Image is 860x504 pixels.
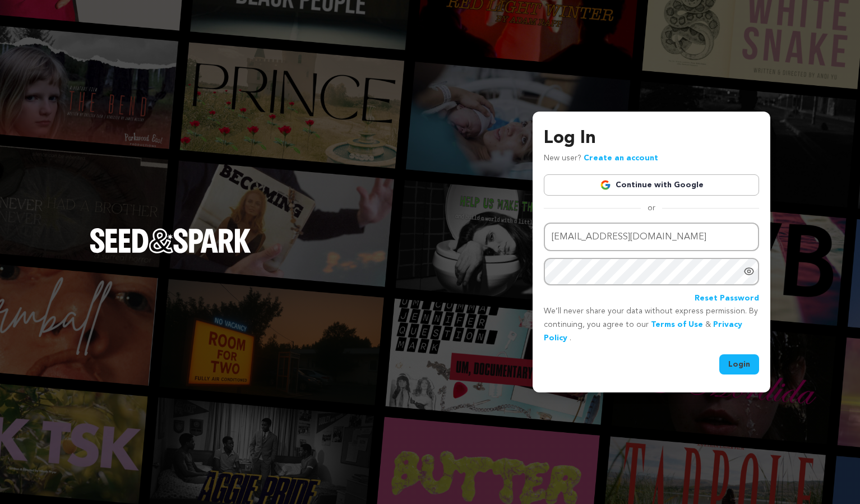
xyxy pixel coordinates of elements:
[90,228,251,253] img: Seed&Spark Logo
[544,125,759,152] h3: Log In
[743,266,755,277] a: Show password as plain text. Warning: this will display your password on the screen.
[544,321,742,342] a: Privacy Policy
[600,179,611,191] img: Google logo
[544,305,759,345] p: We’ll never share your data without express permission. By continuing, you agree to our & .
[651,321,703,329] a: Terms of Use
[544,174,759,196] a: Continue with Google
[641,202,662,214] span: or
[584,154,658,162] a: Create an account
[544,152,658,165] p: New user?
[90,228,251,275] a: Seed&Spark Homepage
[719,354,759,374] button: Login
[695,292,759,306] a: Reset Password
[544,223,759,251] input: Email address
